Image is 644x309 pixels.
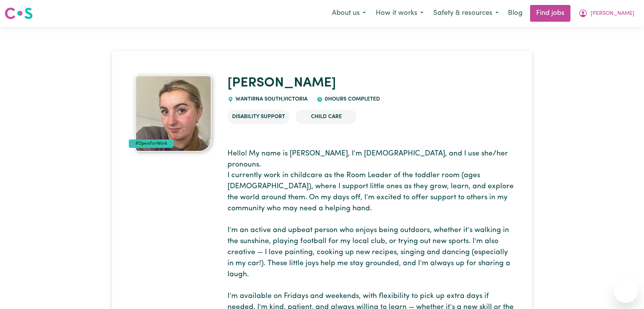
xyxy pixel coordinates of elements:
button: My Account [574,5,639,21]
li: Child care [296,110,357,124]
img: Careseekers logo [5,6,33,20]
a: Careseekers logo [5,5,33,22]
button: About us [327,5,371,21]
span: [PERSON_NAME] [591,10,634,18]
button: How it works [371,5,428,21]
div: #OpenForWork [129,139,174,148]
span: 0 hours completed [323,96,380,102]
button: Safety & resources [428,5,503,21]
a: Find jobs [530,5,570,22]
span: WANTIRNA SOUTH , Victoria [234,96,308,102]
iframe: Button to launch messaging window [614,279,638,303]
a: Blog [503,5,527,22]
img: Sarah [135,75,211,152]
a: [PERSON_NAME] [227,77,336,90]
li: Disability Support [227,110,290,124]
a: Sarah's profile picture'#OpenForWork [129,75,219,152]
